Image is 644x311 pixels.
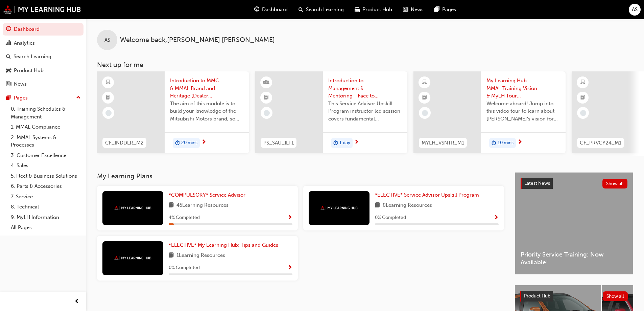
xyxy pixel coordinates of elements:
[524,293,550,299] span: Product Hub
[3,23,84,36] a: Dashboard
[580,93,585,102] span: booktick-icon
[494,214,499,222] button: Show Progress
[6,68,11,74] span: car-icon
[6,40,11,46] span: chart-icon
[287,214,292,222] button: Show Progress
[14,53,51,61] div: Search Learning
[3,22,84,92] button: DashboardAnalyticsSearch LearningProduct HubNews
[287,215,292,221] span: Show Progress
[434,5,439,14] span: pages-icon
[76,93,81,102] span: up-icon
[201,139,206,146] span: next-icon
[524,180,550,186] span: Latest News
[14,94,28,102] div: Pages
[375,201,380,210] span: book-icon
[170,100,244,123] span: The aim of this module is to build your knowledge of the Mitsubishi Motors brand, so you can demo...
[299,5,303,14] span: search-icon
[517,139,522,146] span: next-icon
[411,6,424,14] span: News
[354,139,359,146] span: next-icon
[176,251,225,260] span: 1 Learning Resources
[169,251,174,260] span: book-icon
[521,178,627,189] a: Latest NewsShow all
[293,3,349,17] a: search-iconSearch Learning
[3,5,81,14] a: mmal
[515,172,633,274] a: Latest NewsShow allPriority Service Training: Now Available!
[105,139,144,147] span: CF_INDDLR_M2
[3,78,84,90] a: News
[169,191,248,199] a: *COMPULSORY* Service Advisor
[429,3,461,17] a: pages-iconPages
[169,214,200,222] span: 4 % Completed
[14,67,44,74] div: Product Hub
[498,139,514,147] span: 10 mins
[97,172,504,180] h3: My Learning Plans
[254,5,259,14] span: guage-icon
[486,100,560,123] span: Welcome aboard! Jump into this video tour to learn about [PERSON_NAME]'s vision for your learning...
[169,201,174,210] span: book-icon
[6,95,11,101] span: pages-icon
[8,202,84,212] a: 8. Technical
[6,81,11,87] span: news-icon
[105,110,112,116] span: learningRecordVerb_NONE-icon
[170,77,244,100] span: Introduction to MMC & MMAL Brand and Heritage (Dealer Induction)
[629,4,641,16] button: AS
[169,242,278,248] span: *ELECTIVE* My Learning Hub: Tips and Guides
[486,77,560,100] span: My Learning Hub: MMAL Training Vision & MyLH Tour (Elective)
[86,61,644,69] h3: Next up for me
[8,150,84,161] a: 3. Customer Excellence
[104,36,110,44] span: AS
[8,132,84,150] a: 2. MMAL Systems & Processes
[328,77,402,100] span: Introduction to Management & Mentoring - Face to Face Instructor Led Training (Service Advisor Up...
[181,139,197,147] span: 20 mins
[176,201,229,210] span: 45 Learning Resources
[287,265,292,271] span: Show Progress
[14,80,27,88] div: News
[494,215,499,221] span: Show Progress
[580,110,586,116] span: learningRecordVerb_NONE-icon
[8,171,84,181] a: 5. Fleet & Business Solutions
[106,93,111,102] span: booktick-icon
[492,139,496,148] span: duration-icon
[264,93,269,102] span: booktick-icon
[175,139,180,148] span: duration-icon
[603,291,628,301] button: Show all
[333,139,338,148] span: duration-icon
[580,78,585,87] span: learningResourceType_ELEARNING-icon
[349,3,398,17] a: car-iconProduct Hub
[3,92,84,104] button: Pages
[169,241,281,249] a: *ELECTIVE* My Learning Hub: Tips and Guides
[8,160,84,171] a: 4. Sales
[320,206,358,210] img: mmal
[403,5,408,14] span: news-icon
[8,192,84,202] a: 7. Service
[6,54,11,60] span: search-icon
[8,212,84,223] a: 9. MyLH Information
[264,110,270,116] span: learningRecordVerb_NONE-icon
[632,6,638,14] span: AS
[263,139,294,147] span: PS_SAU_ILT1
[262,6,288,14] span: Dashboard
[375,191,482,199] a: *ELECTIVE* Service Advisor Upskill Program
[3,64,84,77] a: Product Hub
[375,192,479,198] span: *ELECTIVE* Service Advisor Upskill Program
[580,139,621,147] span: CF_PRVCY24_M1
[8,104,84,122] a: 0. Training Schedules & Management
[97,71,249,153] a: CF_INDDLR_M2Introduction to MMC & MMAL Brand and Heritage (Dealer Induction)The aim of this modul...
[422,93,427,102] span: booktick-icon
[169,264,200,272] span: 0 % Completed
[249,3,293,17] a: guage-iconDashboard
[355,5,360,14] span: car-icon
[422,78,427,87] span: learningResourceType_ELEARNING-icon
[306,6,344,14] span: Search Learning
[169,192,245,198] span: *COMPULSORY* Service Advisor
[6,26,11,32] span: guage-icon
[422,139,464,147] span: MYLH_VSNTR_M1
[8,181,84,192] a: 6. Parts & Accessories
[8,122,84,132] a: 1. MMAL Compliance
[375,214,406,222] span: 0 % Completed
[3,37,84,49] a: Analytics
[413,71,566,153] a: MYLH_VSNTR_M1My Learning Hub: MMAL Training Vision & MyLH Tour (Elective)Welcome aboard! Jump int...
[398,3,429,17] a: news-iconNews
[114,256,151,260] img: mmal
